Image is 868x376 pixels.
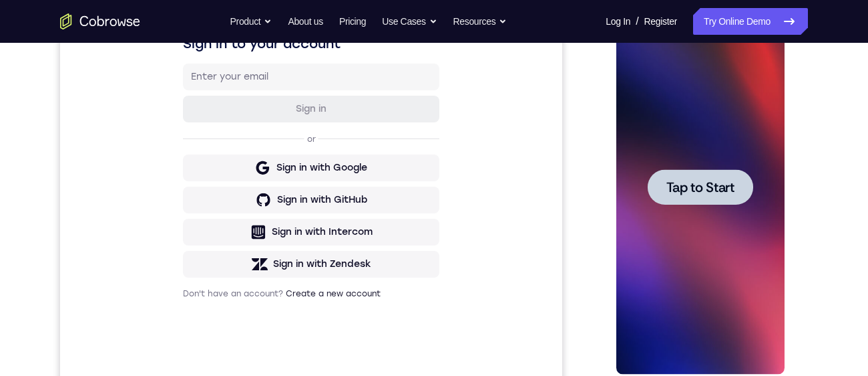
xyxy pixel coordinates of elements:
button: Resources [453,8,507,35]
a: Go to the home page [60,13,140,29]
a: Create a new account [226,347,320,356]
button: Sign in [123,153,379,180]
span: Tap to Start [60,191,128,204]
a: Pricing [339,8,366,35]
button: Tap to Start [41,179,147,215]
input: Enter your email [131,128,371,141]
button: Sign in with Google [123,212,379,239]
div: Sign in with GitHub [217,251,307,264]
button: Use Cases [382,8,437,35]
h1: Sign in to your account [123,92,379,110]
button: Sign in with Intercom [123,276,379,303]
button: Product [230,8,272,35]
p: or [244,191,258,202]
div: Sign in with Intercom [212,283,312,296]
button: Sign in with Zendesk [123,308,379,335]
a: Try Online Demo [693,8,808,35]
p: Don't have an account? [123,346,379,357]
a: About us [288,8,322,35]
a: Register [644,8,677,35]
span: / [636,13,638,29]
div: Sign in with Zendesk [213,315,311,328]
a: Log In [606,8,630,35]
div: Sign in with Google [216,219,307,232]
button: Sign in with GitHub [123,244,379,271]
